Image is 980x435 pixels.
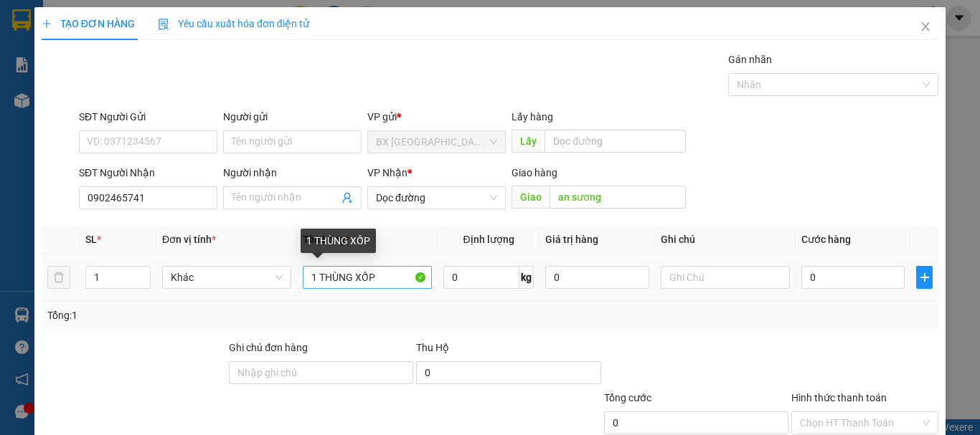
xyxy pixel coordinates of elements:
[416,342,449,353] span: Thu Hộ
[512,186,550,209] span: Giao
[158,19,169,30] img: icon
[604,392,651,403] span: Tổng cước
[791,392,887,403] label: Hình thức thanh toán
[916,266,933,289] button: plus
[223,109,362,125] div: Người gửi
[367,109,506,125] div: VP gửi
[229,361,413,384] input: Ghi chú đơn hàng
[920,21,931,32] span: close
[223,165,362,181] div: Người nhận
[162,234,216,245] span: Đơn vị tính
[655,226,796,254] th: Ghi chú
[376,131,497,153] span: BX Quảng Ngãi
[229,342,308,353] label: Ghi chú đơn hàng
[47,307,380,323] div: Tổng: 1
[376,187,497,209] span: Dọc đường
[47,266,70,289] button: delete
[519,266,534,289] span: kg
[79,165,217,181] div: SĐT Người Nhận
[917,272,932,283] span: plus
[158,18,309,29] span: Yêu cầu xuất hóa đơn điện tử
[367,167,407,178] span: VP Nhận
[85,234,97,245] span: SL
[512,130,545,153] span: Lấy
[801,234,851,245] span: Cước hàng
[545,266,649,289] input: 0
[512,111,553,123] span: Lấy hàng
[42,18,135,29] span: TẠO ĐƠN HÀNG
[728,54,772,65] label: Gán nhãn
[301,229,376,253] div: 1 THÙNG XỐP
[463,234,514,245] span: Định lượng
[341,192,353,204] span: user-add
[79,109,217,125] div: SĐT Người Gửi
[661,266,790,289] input: Ghi Chú
[512,167,557,178] span: Giao hàng
[42,19,52,29] span: plus
[545,130,686,153] input: Dọc đường
[303,266,432,289] input: VD: Bàn, Ghế
[545,234,598,245] span: Giá trị hàng
[171,267,283,288] span: Khác
[550,186,686,209] input: Dọc đường
[905,7,946,47] button: Close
